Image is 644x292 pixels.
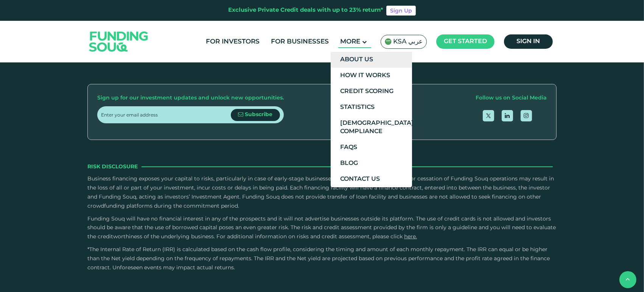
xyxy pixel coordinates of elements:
a: open Linkedin [502,110,513,121]
div: Exclusive Private Credit deals with up to 23% return* [228,6,383,15]
a: Sign Up [386,6,416,16]
a: Statistics [331,99,412,115]
span: Risk Disclosure [87,163,138,171]
a: Sign in [504,34,553,49]
a: Credit Scoring [331,84,412,99]
button: back [619,271,636,288]
span: KSA عربي [393,37,423,46]
span: Funding Souq will have no financial interest in any of the prospects and it will not advertise bu... [87,216,556,240]
button: Subscribe [231,109,280,121]
a: here. [404,234,417,239]
a: open Instagram [521,110,532,121]
span: Get started [444,39,487,44]
a: [DEMOGRAPHIC_DATA] Compliance [331,115,412,140]
span: Sign in [517,39,540,44]
span: Subscribe [245,112,273,117]
img: twitter [486,113,491,118]
a: Blog [331,155,412,171]
a: About Us [331,52,412,68]
div: Follow us on Social Media [476,94,547,103]
a: open Twitter [483,110,494,121]
img: SA Flag [385,38,392,45]
img: Logo [82,23,156,61]
a: For Businesses [269,36,331,48]
span: More [340,39,360,45]
input: Enter your email address [101,106,231,123]
div: Sign up for our investment updates and unlock new opportunities. [97,94,284,103]
a: How It Works [331,68,412,84]
a: Contact Us [331,171,412,187]
a: For Investors [204,36,261,48]
p: Business financing exposes your capital to risks, particularly in case of early-stage businesses.... [87,175,557,211]
a: FAQs [331,140,412,155]
p: *The Internal Rate of Return (IRR) is calculated based on the cash flow profile, considering the ... [87,245,557,272]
